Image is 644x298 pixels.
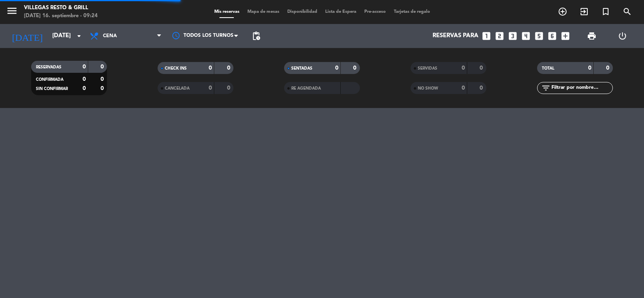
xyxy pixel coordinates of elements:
[36,87,68,91] span: SIN CONFIRMAR
[210,10,243,14] span: Mis reservas
[521,31,531,41] i: looks_4
[209,85,212,91] strong: 0
[74,31,84,41] i: arrow_drop_down
[103,33,117,39] span: Cena
[83,76,86,82] strong: 0
[353,65,358,71] strong: 0
[6,5,18,20] button: menu
[227,85,232,91] strong: 0
[251,31,261,41] span: pending_actions
[551,84,612,92] input: Filtrar por nombre...
[462,65,465,71] strong: 0
[541,83,551,93] i: filter_list
[335,65,338,71] strong: 0
[101,64,105,70] strong: 0
[165,86,190,90] span: CANCELADA
[622,7,632,16] i: search
[462,85,465,91] strong: 0
[534,31,544,41] i: looks_5
[433,32,478,40] span: Reservas para
[283,10,321,14] span: Disponibilidad
[480,85,484,91] strong: 0
[418,66,437,70] span: SERVIDAS
[480,65,484,71] strong: 0
[494,31,505,41] i: looks_two
[558,7,567,16] i: add_circle_outline
[243,10,283,14] span: Mapa de mesas
[542,66,554,70] span: TOTAL
[587,31,597,41] span: print
[101,76,105,82] strong: 0
[83,86,86,91] strong: 0
[560,31,571,41] i: add_box
[24,4,98,12] div: Villegas Resto & Grill
[588,65,591,71] strong: 0
[418,86,438,90] span: NO SHOW
[606,65,611,71] strong: 0
[36,78,63,82] span: CONFIRMADA
[83,64,86,70] strong: 0
[101,86,105,91] strong: 0
[291,66,312,70] span: SENTADAS
[481,31,492,41] i: looks_one
[601,7,610,16] i: turned_in_not
[607,24,638,48] div: LOG OUT
[291,86,321,90] span: RE AGENDADA
[390,10,434,14] span: Tarjetas de regalo
[321,10,360,14] span: Lista de Espera
[209,65,212,71] strong: 0
[6,27,48,45] i: [DATE]
[360,10,390,14] span: Pre-acceso
[508,31,518,41] i: looks_3
[24,12,98,20] div: [DATE] 16. septiembre - 09:24
[547,31,557,41] i: looks_6
[618,31,627,41] i: power_settings_new
[6,5,18,17] i: menu
[36,65,61,69] span: RESERVADAS
[165,66,187,70] span: CHECK INS
[579,7,589,16] i: exit_to_app
[227,65,232,71] strong: 0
